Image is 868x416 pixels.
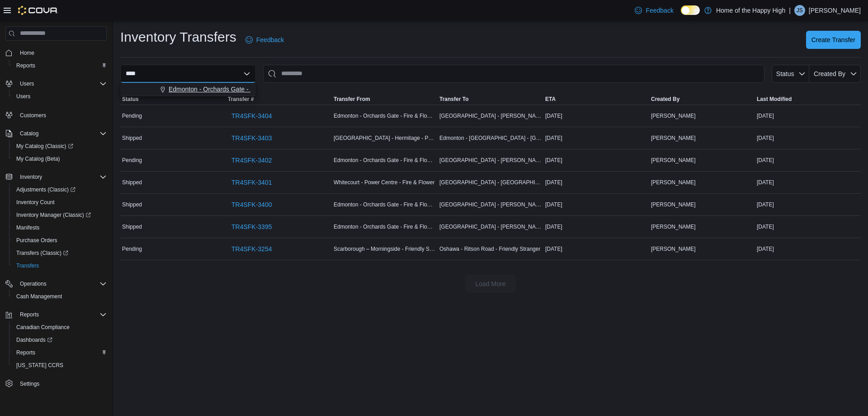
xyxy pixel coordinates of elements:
[13,60,107,71] span: Reports
[228,107,275,125] a: TR4SFK-3404
[122,201,142,208] span: Shipped
[13,91,107,102] span: Users
[228,129,275,147] a: TR4SFK-3403
[13,347,39,358] a: Reports
[334,223,436,230] span: Edmonton - Orchards Gate - Fire & Flower
[16,362,63,369] span: [US_STATE] CCRS
[122,96,139,103] span: Status
[776,70,794,77] span: Status
[13,222,107,233] span: Manifests
[16,293,62,300] span: Cash Management
[122,245,142,253] span: Pending
[16,249,68,257] span: Transfers (Classic)
[772,65,809,83] button: Status
[13,248,107,258] span: Transfers (Classic)
[16,143,73,150] span: My Catalog (Classic)
[16,93,30,100] span: Users
[755,244,861,254] div: [DATE]
[439,157,542,164] span: [GEOGRAPHIC_DATA] - [PERSON_NAME][GEOGRAPHIC_DATA] - Fire & Flower
[5,43,107,413] nav: Complex example
[646,6,673,15] span: Feedback
[120,83,256,96] button: Edmonton - Orchards Gate - Fire & Flower
[334,245,436,253] span: Scarborough – Morningside - Friendly Stranger
[16,128,42,139] button: Catalog
[16,47,107,58] span: Home
[16,262,39,269] span: Transfers
[13,335,107,345] span: Dashboards
[9,359,110,372] button: [US_STATE] CCRS
[9,140,110,153] a: My Catalog (Classic)
[543,177,649,188] div: [DATE]
[231,178,272,187] span: TR4SFK-3401
[2,308,110,321] button: Reports
[651,245,696,253] span: [PERSON_NAME]
[13,210,94,220] a: Inventory Manager (Classic)
[20,311,39,318] span: Reports
[9,290,110,303] button: Cash Management
[439,134,542,142] span: Edmonton - [GEOGRAPHIC_DATA] - [GEOGRAPHIC_DATA]
[231,200,272,209] span: TR4SFK-3400
[13,235,61,246] a: Purchase Orders
[122,179,142,186] span: Shipped
[543,94,649,105] button: ETA
[13,197,107,208] span: Inventory Count
[651,96,679,103] span: Created By
[16,278,50,289] button: Operations
[16,349,35,356] span: Reports
[16,336,52,344] span: Dashboards
[545,96,556,103] span: ETA
[439,96,468,103] span: Transfer To
[439,179,542,186] span: [GEOGRAPHIC_DATA] - [GEOGRAPHIC_DATA] - Fire & Flower
[13,153,64,164] a: My Catalog (Beta)
[651,179,696,186] span: [PERSON_NAME]
[20,49,34,57] span: Home
[755,221,861,232] div: [DATE]
[228,96,254,103] span: Transfer #
[13,184,107,195] span: Adjustments (Classic)
[543,155,649,166] div: [DATE]
[9,221,110,234] button: Manifests
[20,80,34,87] span: Users
[16,224,39,231] span: Manifests
[16,110,50,121] a: Customers
[169,85,288,94] span: Edmonton - Orchards Gate - Fire & Flower
[9,196,110,209] button: Inventory Count
[16,48,38,58] a: Home
[543,110,649,121] div: [DATE]
[16,128,107,139] span: Catalog
[755,177,861,188] div: [DATE]
[651,112,696,120] span: [PERSON_NAME]
[543,244,649,254] div: [DATE]
[122,112,142,120] span: Pending
[16,378,107,389] span: Settings
[13,291,107,302] span: Cash Management
[797,5,803,16] span: JS
[231,244,272,253] span: TR4SFK-3254
[16,186,75,193] span: Adjustments (Classic)
[13,360,67,371] a: [US_STATE] CCRS
[334,201,436,208] span: Edmonton - Orchards Gate - Fire & Flower
[811,35,855,44] span: Create Transfer
[13,184,79,195] a: Adjustments (Classic)
[226,94,332,105] button: Transfer #
[9,321,110,334] button: Canadian Compliance
[809,65,861,83] button: Created By
[16,378,43,389] a: Settings
[755,110,861,121] div: [DATE]
[13,335,56,345] a: Dashboards
[651,134,696,142] span: [PERSON_NAME]
[18,6,58,15] img: Cova
[228,196,275,214] a: TR4SFK-3400
[543,221,649,232] div: [DATE]
[16,155,60,163] span: My Catalog (Beta)
[9,153,110,165] button: My Catalog (Beta)
[263,65,764,83] input: This is a search bar. After typing your query, hit enter to filter the results lower in the page.
[20,380,39,387] span: Settings
[120,94,226,105] button: Status
[13,260,107,271] span: Transfers
[256,35,284,44] span: Feedback
[231,222,272,231] span: TR4SFK-3395
[16,237,57,244] span: Purchase Orders
[16,211,91,219] span: Inventory Manager (Classic)
[13,210,107,220] span: Inventory Manager (Classic)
